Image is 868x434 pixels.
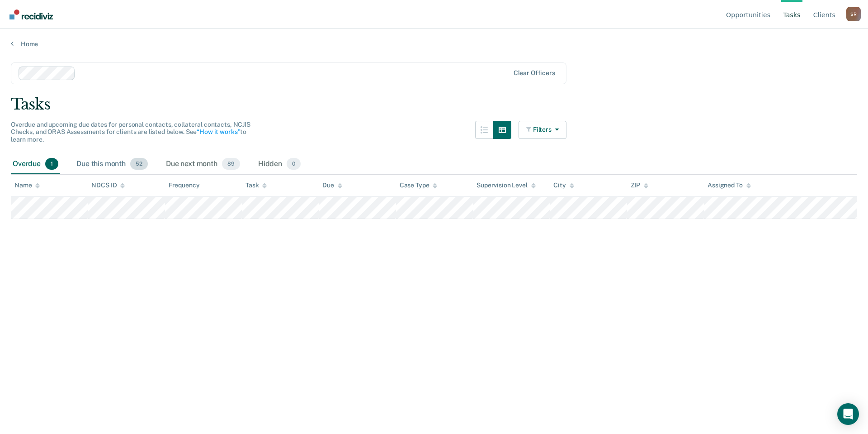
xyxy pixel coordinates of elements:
div: NDCS ID [91,181,125,189]
div: Due next month89 [164,154,242,174]
div: Case Type [400,181,438,189]
div: Due this month52 [75,154,150,174]
button: Profile dropdown button [846,7,861,21]
div: Supervision Level [476,181,536,189]
div: City [553,181,574,189]
div: ZIP [631,181,649,189]
div: Tasks [11,95,857,114]
a: Home [11,40,857,48]
div: Overdue1 [11,154,60,174]
img: Recidiviz [9,10,53,19]
span: 1 [45,158,58,170]
div: Task [245,181,267,189]
button: Filters [519,121,566,139]
div: Name [14,181,40,189]
a: “How it works” [197,128,240,135]
div: Assigned To [708,181,750,189]
div: Open Intercom Messenger [837,403,859,425]
div: S R [846,7,861,21]
span: 0 [287,158,301,170]
span: 52 [130,158,148,170]
span: 89 [222,158,240,170]
div: Clear officers [514,69,555,77]
div: Due [322,181,342,189]
div: Frequency [169,181,200,189]
div: Hidden0 [256,154,302,174]
span: Overdue and upcoming due dates for personal contacts, collateral contacts, NCJIS Checks, and ORAS... [11,121,250,143]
